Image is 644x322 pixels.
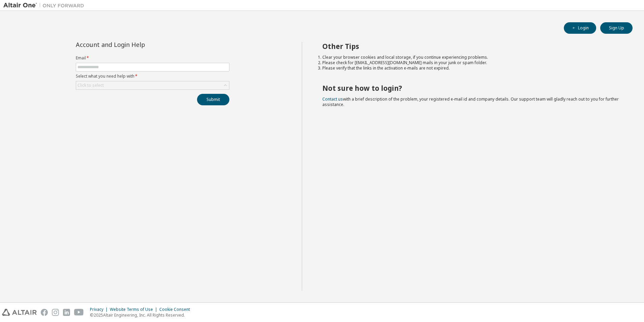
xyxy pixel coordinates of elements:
label: Select what you need help with [76,74,229,79]
img: altair_logo.svg [2,309,37,316]
p: © 2025 Altair Engineering, Inc. All Rights Reserved. [90,312,194,318]
div: Click to select [76,81,229,89]
img: instagram.svg [52,309,59,316]
div: Privacy [90,307,110,312]
div: Website Terms of Use [110,307,159,312]
label: Email [76,55,229,61]
div: Click to select [77,83,104,88]
div: Account and Login Help [76,42,199,47]
button: Submit [197,94,229,105]
img: youtube.svg [74,309,84,316]
li: Please check for [EMAIL_ADDRESS][DOMAIN_NAME] mails in your junk or spam folder. [322,60,621,65]
img: Altair One [3,2,88,9]
button: Sign Up [600,22,633,34]
li: Clear your browser cookies and local storage, if you continue experiencing problems. [322,55,621,60]
div: Cookie Consent [159,307,194,312]
img: facebook.svg [41,309,48,316]
a: Contact us [322,96,343,102]
span: with a brief description of the problem, your registered e-mail id and company details. Our suppo... [322,96,619,107]
img: linkedin.svg [63,309,70,316]
li: Please verify that the links in the activation e-mails are not expired. [322,65,621,71]
h2: Other Tips [322,42,621,51]
h2: Not sure how to login? [322,84,621,92]
button: Login [564,22,596,34]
